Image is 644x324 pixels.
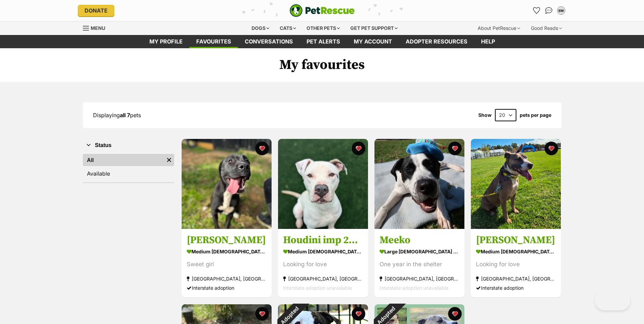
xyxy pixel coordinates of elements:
a: Favourites [189,35,238,48]
strong: all 7 [120,112,130,119]
div: large [DEMOGRAPHIC_DATA] Dog [380,247,459,257]
a: Help [474,35,502,48]
button: favourite [448,142,462,155]
div: Get pet support [346,21,402,35]
span: Show [478,112,492,118]
button: My account [556,5,567,16]
a: [PERSON_NAME] medium [DEMOGRAPHIC_DATA] Dog Sweet girl [GEOGRAPHIC_DATA], [GEOGRAPHIC_DATA] Inter... [182,229,272,298]
span: Interstate adoption unavailable [283,285,352,291]
a: My profile [143,35,189,48]
button: Status [83,141,174,150]
a: Pet alerts [300,35,347,48]
iframe: Help Scout Beacon - Open [595,290,630,310]
div: [GEOGRAPHIC_DATA], [GEOGRAPHIC_DATA] [476,274,556,284]
span: Menu [91,25,105,31]
h3: Houdini imp 2842 [283,234,363,247]
button: favourite [545,142,558,155]
a: All [83,154,164,166]
ul: Account quick links [531,5,567,16]
img: Houdini imp 2842 [278,139,368,229]
button: favourite [448,307,462,321]
div: Sweet girl [187,260,266,269]
img: Meeko [374,139,464,229]
a: PetRescue [290,4,355,17]
div: [GEOGRAPHIC_DATA], [GEOGRAPHIC_DATA] [380,274,459,284]
div: Cats [275,21,301,35]
label: pets per page [520,112,551,118]
img: Miley [471,139,561,229]
span: Interstate adoption unavailable [380,285,448,291]
img: Tammy [182,139,272,229]
div: Interstate adoption [187,284,266,293]
div: sw [558,7,565,14]
h3: [PERSON_NAME] [187,234,266,247]
div: Good Reads [526,21,567,35]
div: Dogs [247,21,274,35]
div: Status [83,152,174,182]
div: medium [DEMOGRAPHIC_DATA] Dog [187,247,266,257]
img: logo-e224e6f780fb5917bec1dbf3a21bbac754714ae5b6737aabdf751b685950b380.svg [290,4,355,17]
a: Available [83,167,174,180]
div: About PetRescue [473,21,525,35]
div: [GEOGRAPHIC_DATA], [GEOGRAPHIC_DATA] [187,274,266,284]
button: favourite [352,307,365,321]
button: favourite [255,142,269,155]
a: Adopter resources [399,35,474,48]
div: Other pets [302,21,345,35]
div: One year in the shelter [380,260,459,269]
div: [GEOGRAPHIC_DATA], [GEOGRAPHIC_DATA] [283,274,363,284]
a: Menu [83,21,110,34]
div: medium [DEMOGRAPHIC_DATA] Dog [476,247,556,257]
button: favourite [352,142,365,155]
div: Interstate adoption [476,284,556,293]
span: Displaying pets [93,112,141,119]
a: conversations [238,35,300,48]
button: favourite [255,307,269,321]
h3: [PERSON_NAME] [476,234,556,247]
a: Remove filter [164,154,174,166]
a: Meeko large [DEMOGRAPHIC_DATA] Dog One year in the shelter [GEOGRAPHIC_DATA], [GEOGRAPHIC_DATA] I... [374,229,464,298]
a: Houdini imp 2842 medium [DEMOGRAPHIC_DATA] Dog Looking for love [GEOGRAPHIC_DATA], [GEOGRAPHIC_DA... [278,229,368,298]
img: chat-41dd97257d64d25036548639549fe6c8038ab92f7586957e7f3b1b290dea8141.svg [545,7,552,14]
h3: Meeko [380,234,459,247]
div: Looking for love [476,260,556,269]
a: Favourites [531,5,542,16]
a: Conversations [544,5,554,16]
div: Looking for love [283,260,363,269]
a: Donate [78,5,114,16]
div: medium [DEMOGRAPHIC_DATA] Dog [283,247,363,257]
a: [PERSON_NAME] medium [DEMOGRAPHIC_DATA] Dog Looking for love [GEOGRAPHIC_DATA], [GEOGRAPHIC_DATA]... [471,229,561,298]
a: My account [347,35,399,48]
